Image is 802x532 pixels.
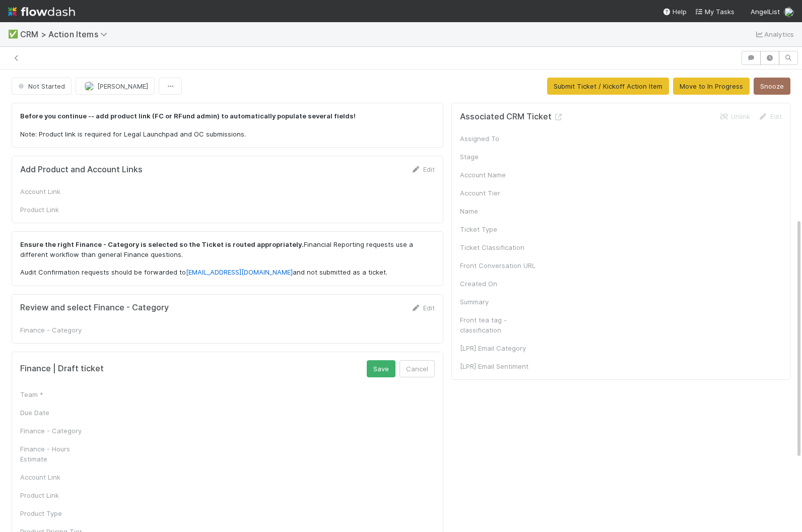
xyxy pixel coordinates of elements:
div: Account Link [20,472,96,482]
div: Front Conversation URL [460,260,536,271]
div: Assigned To [460,134,536,144]
a: Analytics [754,28,794,40]
button: Not Started [12,78,72,95]
h5: Associated CRM Ticket [460,112,564,122]
button: [PERSON_NAME] [76,78,155,95]
a: Edit [411,165,435,173]
div: Account Link [20,186,96,196]
div: Stage [460,152,536,162]
div: [LPR] Email Category [460,343,536,353]
span: [PERSON_NAME] [97,82,148,90]
p: Audit Confirmation requests should be forwarded to and not submitted as a ticket. [20,268,435,278]
img: avatar_eed832e9-978b-43e4-b51e-96e46fa5184b.png [784,7,794,17]
a: [EMAIL_ADDRESS][DOMAIN_NAME] [186,268,293,276]
p: Financial Reporting requests use a different workflow than general Finance questions. [20,240,435,259]
div: Ticket Type [460,224,536,234]
button: Save [367,360,395,377]
div: Help [662,7,687,17]
div: Finance - Hours Estimate [20,444,96,464]
strong: Before you continue -- add product link (FC or RFund admin) to automatically populate several fie... [20,112,356,120]
span: ✅ [8,30,18,38]
div: Ticket Classification [460,242,536,252]
a: Edit [758,112,782,120]
div: Finance - Category [20,325,96,335]
button: Move to In Progress [673,78,750,95]
h5: Review and select Finance - Category [20,303,169,313]
div: Front tea tag - classification [460,315,536,335]
div: Summary [460,297,536,307]
div: Name [460,206,536,216]
div: [LPR] Email Sentiment [460,361,536,371]
a: My Tasks [695,7,734,17]
img: avatar_eed832e9-978b-43e4-b51e-96e46fa5184b.png [84,81,94,91]
strong: Ensure the right Finance - Category is selected so the Ticket is routed appropriately. [20,240,304,248]
button: Cancel [399,360,435,377]
h5: Add Product and Account Links [20,165,143,175]
a: Unlink [719,112,750,120]
div: Product Link [20,205,96,215]
div: Created On [460,279,536,289]
div: Product Type [20,508,96,518]
img: logo-inverted-e16ddd16eac7371096b0.svg [8,3,75,20]
div: Account Name [460,170,536,180]
a: Edit [411,304,435,312]
span: Not Started [16,82,65,90]
div: Due Date [20,408,96,418]
div: Product Link [20,490,96,500]
button: Snooze [754,78,790,95]
h5: Finance | Draft ticket [20,364,104,374]
div: Finance - Category [20,426,96,436]
div: Team * [20,389,96,400]
button: Submit Ticket / Kickoff Action Item [547,78,669,95]
div: Account Tier [460,188,536,198]
span: My Tasks [695,8,734,16]
span: CRM > Action Items [20,29,112,39]
span: AngelList [751,8,780,16]
p: Note: Product link is required for Legal Launchpad and OC submissions. [20,129,435,140]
